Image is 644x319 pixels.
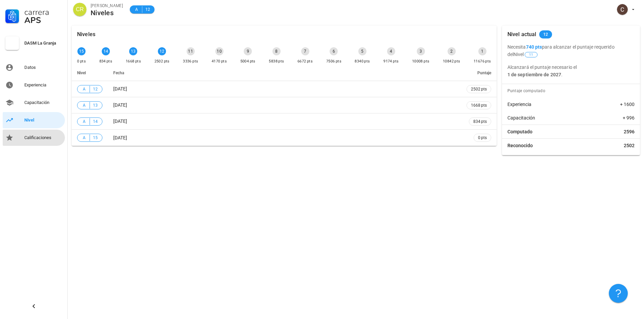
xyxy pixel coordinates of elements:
[113,118,127,124] span: [DATE]
[113,102,127,108] span: [DATE]
[24,16,62,24] div: APS
[330,47,338,55] div: 6
[507,128,532,135] span: Computado
[24,41,62,46] div: DASM La Granja
[474,58,491,65] div: 11676 pts
[326,58,341,65] div: 7506 pts
[93,134,98,141] span: 15
[77,71,86,75] span: Nivel
[526,44,542,50] b: 740 pts
[113,86,127,91] span: [DATE]
[81,134,87,141] span: A
[72,65,108,81] th: Nivel
[387,47,395,55] div: 4
[477,71,491,75] span: Puntaje
[507,142,533,149] span: Reconocido
[73,3,87,16] div: avatar
[478,134,487,141] span: 0 pts
[24,135,62,140] div: Calificaciones
[24,65,62,70] div: Datos
[3,95,65,111] a: Capacitación
[215,47,223,55] div: 10
[355,58,370,65] div: 8340 pts
[240,58,256,65] div: 5004 pts
[91,9,123,17] div: Niveles
[24,8,62,16] div: Carrera
[514,52,538,57] span: Nivel
[81,86,87,92] span: A
[3,130,65,146] a: Calificaciones
[471,102,487,109] span: 1668 pts
[134,6,139,13] span: A
[297,58,313,65] div: 6672 pts
[478,47,486,55] div: 1
[154,58,170,65] div: 2502 pts
[129,47,137,55] div: 13
[145,6,150,13] span: 12
[507,26,536,43] div: Nivel actual
[507,43,635,58] p: Necesita para alcanzar el puntaje requerido del
[269,58,284,65] div: 5838 pts
[624,128,635,135] span: 2596
[358,47,366,55] div: 5
[623,114,635,121] span: + 996
[448,47,456,55] div: 2
[99,58,113,65] div: 834 pts
[617,4,628,15] div: avatar
[3,77,65,93] a: Experiencia
[24,100,62,105] div: Capacitación
[24,117,62,123] div: Nivel
[76,3,84,16] span: CR
[102,47,110,55] div: 14
[113,71,124,75] span: Fecha
[81,102,87,109] span: A
[620,101,635,108] span: + 1600
[77,47,86,55] div: 15
[244,47,252,55] div: 9
[81,118,87,125] span: A
[158,47,166,55] div: 12
[417,47,425,55] div: 3
[473,118,487,125] span: 834 pts
[113,135,127,140] span: [DATE]
[507,101,531,108] span: Experiencia
[93,118,98,125] span: 14
[507,114,535,121] span: Capacitación
[126,58,141,65] div: 1668 pts
[212,58,227,65] div: 4170 pts
[3,112,65,128] a: Nivel
[443,58,460,65] div: 10842 pts
[507,72,561,77] b: 1 de septiembre de 2027
[505,84,640,98] div: Puntaje computado
[183,58,198,65] div: 3336 pts
[91,2,123,9] div: [PERSON_NAME]
[471,86,487,92] span: 2502 pts
[93,102,98,109] span: 13
[383,58,399,65] div: 9174 pts
[187,47,195,55] div: 11
[77,26,95,43] div: Niveles
[77,58,86,65] div: 0 pts
[507,63,635,78] p: Alcanzará el puntaje necesario el .
[624,142,635,149] span: 2502
[301,47,309,55] div: 7
[108,65,461,81] th: Fecha
[461,65,497,81] th: Puntaje
[24,82,62,88] div: Experiencia
[543,30,548,38] span: 12
[529,52,533,57] span: 11
[93,86,98,92] span: 12
[3,59,65,76] a: Datos
[412,58,430,65] div: 10008 pts
[272,47,281,55] div: 8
